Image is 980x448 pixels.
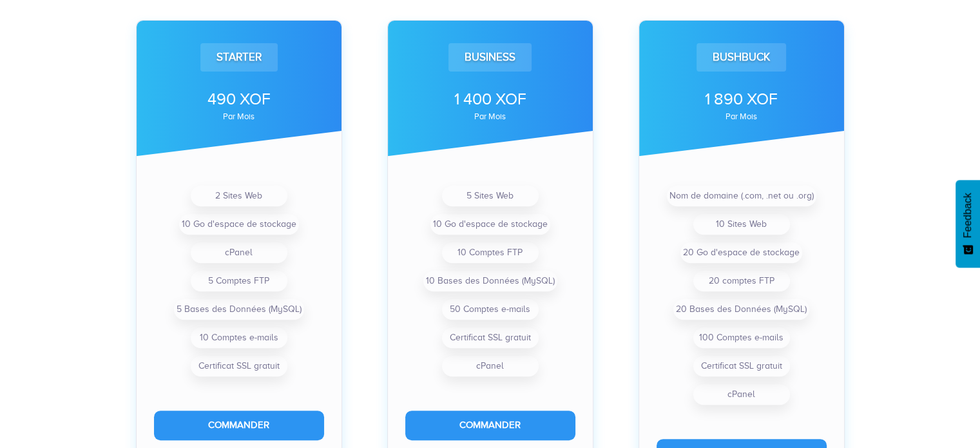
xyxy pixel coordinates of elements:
[405,113,575,121] div: par mois
[693,214,790,235] li: 10 Sites Web
[680,242,802,263] li: 20 Go d'espace de stockage
[442,356,539,376] li: cPanel
[191,186,287,206] li: 2 Sites Web
[693,384,790,405] li: cPanel
[154,113,324,121] div: par mois
[962,193,974,238] span: Feedback
[448,43,532,72] div: Business
[191,356,287,376] li: Certificat SSL gratuit
[657,88,827,111] div: 1 890 XOF
[442,299,539,320] li: 50 Comptes e-mails
[693,271,790,291] li: 20 comptes FTP
[191,327,287,348] li: 10 Comptes e-mails
[191,242,287,263] li: cPanel
[154,88,324,111] div: 490 XOF
[442,186,539,206] li: 5 Sites Web
[179,214,299,235] li: 10 Go d'espace de stockage
[693,327,790,348] li: 100 Comptes e-mails
[405,411,575,440] button: Commander
[657,113,827,121] div: par mois
[667,186,816,206] li: Nom de domaine (.com, .net ou .org)
[442,327,539,348] li: Certificat SSL gratuit
[442,242,539,263] li: 10 Comptes FTP
[430,214,550,235] li: 10 Go d'espace de stockage
[191,271,287,291] li: 5 Comptes FTP
[405,88,575,111] div: 1 400 XOF
[154,411,324,440] button: Commander
[423,271,557,291] li: 10 Bases des Données (MySQL)
[174,299,304,320] li: 5 Bases des Données (MySQL)
[956,180,980,268] button: Feedback - Afficher l’enquête
[673,299,809,320] li: 20 Bases des Données (MySQL)
[200,43,278,72] div: Starter
[697,43,786,72] div: Bushbuck
[693,356,790,376] li: Certificat SSL gratuit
